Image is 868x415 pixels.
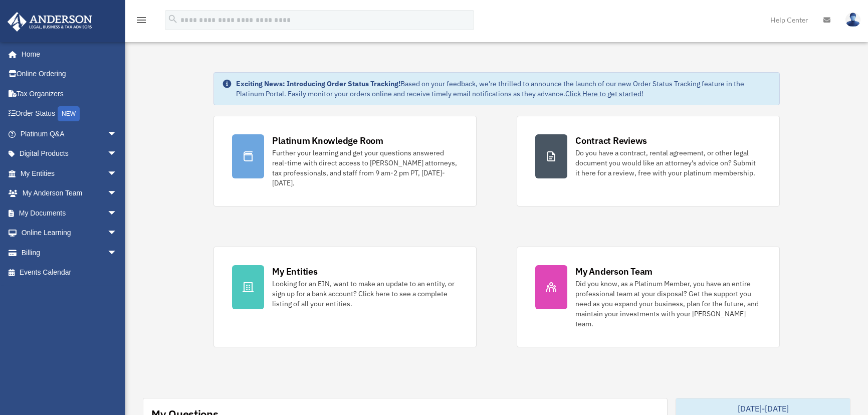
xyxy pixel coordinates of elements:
div: Contract Reviews [575,134,647,147]
span: arrow_drop_down [107,183,127,204]
a: Click Here to get started! [565,89,643,98]
a: Tax Organizers [7,84,132,104]
div: My Entities [272,265,317,278]
div: My Anderson Team [575,265,653,278]
img: Anderson Advisors Platinum Portal [5,12,95,32]
span: arrow_drop_down [107,124,127,144]
a: My Entities Looking for an EIN, want to make an update to an entity, or sign up for a bank accoun... [213,247,477,347]
div: Do you have a contract, rental agreement, or other legal document you would like an attorney's ad... [575,148,761,178]
a: Online Ordering [7,64,132,84]
span: arrow_drop_down [107,163,127,184]
a: menu [135,18,147,26]
div: Further your learning and get your questions answered real-time with direct access to [PERSON_NAM... [272,148,458,188]
a: Order StatusNEW [7,104,132,124]
i: menu [135,14,147,26]
strong: Exciting News: Introducing Order Status Tracking! [236,79,400,88]
span: arrow_drop_down [107,243,127,263]
img: User Pic [845,13,860,27]
a: Contract Reviews Do you have a contract, rental agreement, or other legal document you would like... [517,116,780,206]
span: arrow_drop_down [107,223,127,244]
div: Platinum Knowledge Room [272,134,383,147]
a: My Anderson Teamarrow_drop_down [7,183,132,203]
div: Did you know, as a Platinum Member, you have an entire professional team at your disposal? Get th... [575,279,761,329]
a: Platinum Knowledge Room Further your learning and get your questions answered real-time with dire... [213,116,477,206]
a: Online Learningarrow_drop_down [7,223,132,243]
a: My Entitiesarrow_drop_down [7,163,132,183]
a: Digital Productsarrow_drop_down [7,144,132,164]
span: arrow_drop_down [107,203,127,224]
a: Platinum Q&Aarrow_drop_down [7,124,132,144]
i: search [167,14,178,25]
a: My Documentsarrow_drop_down [7,203,132,223]
div: Looking for an EIN, want to make an update to an entity, or sign up for a bank account? Click her... [272,279,458,309]
div: Based on your feedback, we're thrilled to announce the launch of our new Order Status Tracking fe... [236,79,771,99]
a: Events Calendar [7,263,132,283]
span: arrow_drop_down [107,144,127,164]
a: Billingarrow_drop_down [7,243,132,263]
div: NEW [58,106,80,121]
a: Home [7,44,127,64]
a: My Anderson Team Did you know, as a Platinum Member, you have an entire professional team at your... [517,247,780,347]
